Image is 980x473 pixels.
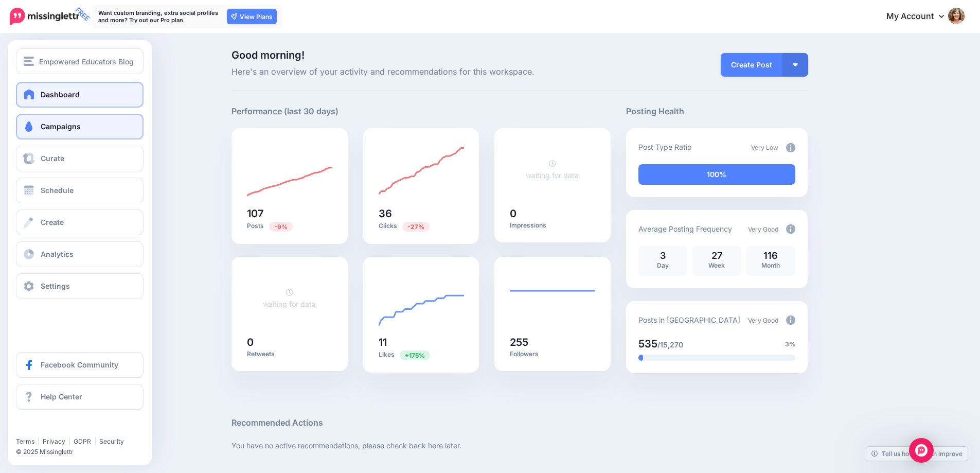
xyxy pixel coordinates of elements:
h5: Posting Health [626,105,808,118]
span: Good morning! [231,49,305,61]
span: Help Center [41,392,82,401]
p: Posts [247,221,332,231]
p: 27 [698,251,736,260]
span: | [68,437,70,445]
h5: 255 [510,337,595,347]
span: Facebook Community [41,360,118,369]
a: Help Center [16,384,144,410]
a: Privacy [43,437,65,445]
span: Dashboard [41,90,80,99]
img: menu.png [24,57,34,66]
span: Very Low [751,144,778,151]
span: Create [41,218,64,226]
a: Create [16,209,144,235]
span: | [94,437,96,445]
a: My Account [876,4,965,29]
p: Followers [510,350,595,358]
img: info-circle-grey.png [786,224,795,234]
h5: 107 [247,208,332,219]
span: Schedule [41,186,74,195]
span: Previous period: 4 [400,351,430,360]
iframe: Twitter Follow Button [16,423,94,433]
a: Create Post [721,53,782,77]
a: Tell us how we can improve [866,447,968,461]
p: Retweets [247,350,332,358]
div: 100% of your posts in the last 30 days have been from Drip Campaigns [638,164,795,185]
a: Facebook Community [16,352,144,378]
img: info-circle-grey.png [786,143,795,152]
img: Missinglettr [10,8,79,25]
a: Terms [16,437,34,445]
h5: 36 [379,208,464,219]
span: Week [708,261,725,269]
h5: Performance (last 30 days) [231,105,338,118]
span: Settings [41,282,70,290]
li: © 2025 Missinglettr [16,447,150,457]
a: View Plans [227,9,277,24]
span: 3% [785,339,795,349]
span: FREE [72,4,93,25]
span: /15,270 [657,340,683,349]
span: 535 [638,338,657,350]
span: Here's an overview of your activity and recommendations for this workspace. [231,65,611,79]
p: 116 [752,251,790,260]
h5: 11 [379,337,464,347]
p: Want custom branding, extra social profiles and more? Try out our Pro plan [98,9,222,24]
span: Campaigns [41,122,81,131]
img: info-circle-grey.png [786,316,795,325]
a: FREE [10,5,79,28]
p: Posts in [GEOGRAPHIC_DATA] [638,314,740,326]
a: waiting for data [526,159,579,180]
span: Previous period: 49 [402,222,430,232]
p: Post Type Ratio [638,141,691,153]
a: Security [99,437,124,445]
span: Day [657,261,669,269]
span: Curate [41,154,64,163]
span: Previous period: 117 [269,222,293,232]
a: Dashboard [16,82,144,108]
p: Impressions [510,221,595,230]
img: arrow-down-white.png [793,63,798,66]
h5: 0 [247,337,332,347]
p: 3 [644,251,682,260]
button: Empowered Educators Blog [16,48,144,74]
a: Schedule [16,178,144,203]
p: Likes [379,350,464,360]
div: 3% of your posts in the last 30 days have been from Drip Campaigns [638,355,643,361]
div: Open Intercom Messenger [909,438,934,463]
a: waiting for data [263,288,316,308]
p: Clicks [379,221,464,231]
span: | [38,437,40,445]
p: You have no active recommendations, please check back here later. [231,440,808,451]
a: Curate [16,146,144,171]
span: Very Good [748,317,778,324]
span: Analytics [41,250,74,258]
p: Average Posting Frequency [638,223,732,235]
h5: 0 [510,208,595,219]
a: GDPR [74,437,91,445]
a: Campaigns [16,114,144,139]
span: Empowered Educators Blog [39,56,134,67]
span: Month [761,261,780,269]
h5: Recommended Actions [231,416,808,429]
span: Very Good [748,225,778,233]
a: Analytics [16,241,144,267]
a: Settings [16,273,144,299]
